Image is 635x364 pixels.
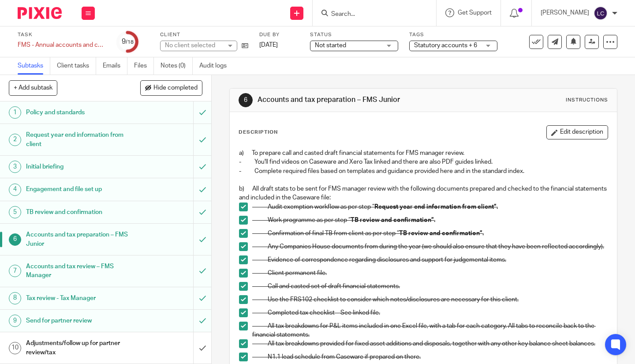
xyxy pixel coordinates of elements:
label: Task [18,31,106,38]
h1: Policy and standards [26,106,132,119]
div: No client selected [165,41,222,50]
div: 9 [9,315,21,327]
p: - Use the FRS102 checklist to consider which notes/disclosures are necessary for this client. [252,295,608,304]
div: 8 [9,292,21,304]
p: - Evidence of correspondence regarding disclosures and support for judgemental items. [252,255,608,264]
span: Not started [315,42,346,49]
p: - You'll find videos on Caseware and Xero Tax linked and there are also PDF guides linked. [239,158,608,166]
p: - N1.1 lead schedule from Caseware if prepared on there. [252,353,608,361]
p: - All tax breakdowns for P&L items included in one Excel file, with a tab for each category. All ... [252,322,608,340]
p: - All tax breakdowns provided for fixed asset additions and disposals, together with any other ke... [252,339,608,348]
label: Client [160,31,248,38]
button: + Add subtask [9,80,57,95]
p: b) All draft stats to be sent for FMS manager review with the following documents prepared and ch... [239,184,608,203]
label: Tags [409,31,497,38]
label: Status [310,31,398,38]
div: 4 [9,184,21,196]
p: - Complete required files based on templates and guidance provided here and in the standard index. [239,167,608,176]
input: Search [330,11,410,19]
img: svg%3E [594,6,608,20]
div: FMS - Annual accounts and corporation tax - December 2024 [18,41,106,49]
p: a) To prepare call and casted draft financial statements for FMS manager review. [239,149,608,158]
p: - Work programme as per step “ [252,216,608,225]
p: [PERSON_NAME] [541,8,589,17]
span: Statutory accounts + 6 [414,42,477,49]
label: Due by [259,31,299,38]
p: - Any Companies House documents from during the year (we should also ensure that they have been r... [252,242,608,251]
div: 3 [9,161,21,173]
strong: Request year end information from client”. [374,204,498,210]
span: Get Support [458,10,492,16]
button: Hide completed [140,80,202,95]
h1: TB review and confirmation [26,206,132,219]
h1: Accounts and tax review – FMS Manager [26,260,132,282]
img: Pixie [18,7,62,19]
h1: Accounts and tax preparation – FMS Junior [258,95,442,105]
span: [DATE] [259,42,278,48]
h1: Adjustments/follow up for partner review/tax [26,337,132,359]
div: 6 [9,233,21,246]
p: - Audit exemption workflow as per step “ [252,203,608,211]
p: - Client permanent file. [252,269,608,278]
a: Audit logs [199,57,233,75]
h1: Send for partner review [26,314,132,327]
div: 1 [9,106,21,119]
div: FMS - Annual accounts and corporation tax - [DATE] [18,41,106,49]
div: 2 [9,134,21,146]
h1: Engagement and file set up [26,183,132,196]
button: Edit description [546,125,608,139]
strong: TB review and confirmation”. [351,217,435,223]
a: Subtasks [18,57,50,75]
a: Emails [103,57,127,75]
p: - Confirmation of final TB from client as per step “ [252,229,608,238]
h1: Initial briefing [26,160,132,173]
a: Files [134,57,154,75]
p: Description [239,129,278,136]
h1: Request year end information from client [26,128,132,151]
span: Hide completed [153,85,198,92]
a: Client tasks [57,57,96,75]
strong: TB review and confirmation”. [399,230,484,236]
div: 6 [239,93,253,107]
div: 9 [122,37,134,47]
h1: Tax review - Tax Manager [26,292,132,305]
p: - Completed tax checklist – See linked file. [252,308,608,317]
div: 7 [9,265,21,277]
a: Notes (0) [161,57,193,75]
div: 5 [9,206,21,218]
small: /18 [126,40,134,45]
div: 10 [9,342,21,354]
div: Instructions [566,97,608,104]
p: - Call and casted set of draft financial statements. [252,282,608,291]
h1: Accounts and tax preparation – FMS Junior [26,228,132,251]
